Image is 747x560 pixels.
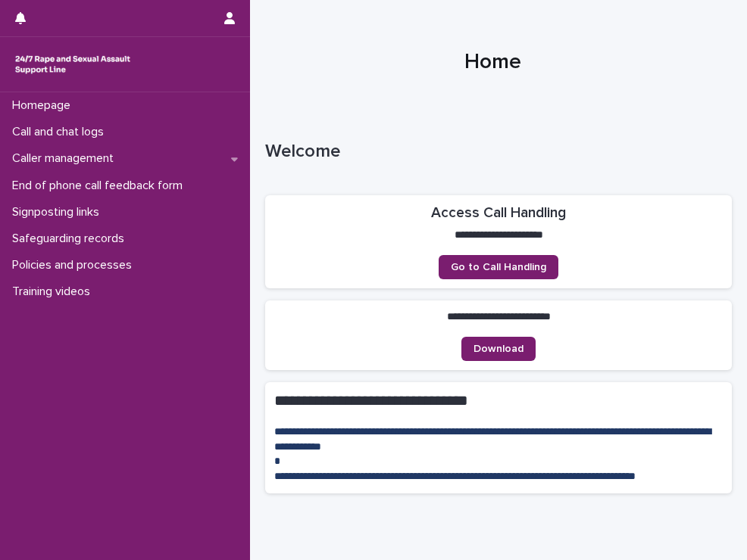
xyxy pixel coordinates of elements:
[12,49,133,79] img: rhQMoQhaT3yELyF149Cw
[265,141,726,163] p: Welcome
[6,258,144,272] p: Policies and processes
[6,179,195,193] p: End of phone call feedback form
[431,204,566,222] h2: Access Call Handling
[6,285,102,299] p: Training videos
[6,205,111,219] p: Signposting links
[6,125,116,139] p: Call and chat logs
[461,337,536,361] a: Download
[474,344,524,354] span: Download
[265,50,720,76] h1: Home
[6,98,83,113] p: Homepage
[6,151,126,166] p: Caller management
[6,232,136,246] p: Safeguarding records
[439,255,558,279] a: Go to Call Handling
[451,262,546,272] span: Go to Call Handling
